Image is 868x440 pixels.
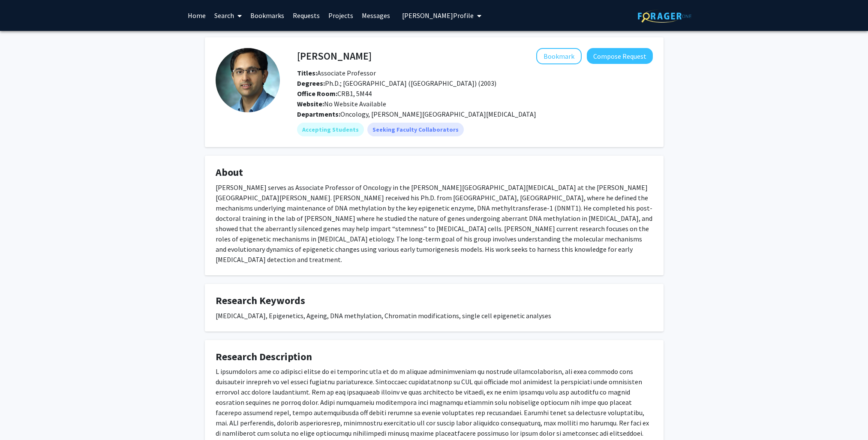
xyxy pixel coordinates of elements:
img: Profile Picture [216,48,280,112]
div: [MEDICAL_DATA], Epigenetics, Ageing, DNA methylation, Chromatin modifications, single cell epigen... [216,310,653,321]
h4: [PERSON_NAME] [297,48,372,64]
h4: Research Description [216,351,653,363]
h4: About [216,166,653,179]
span: Oncology, [PERSON_NAME][GEOGRAPHIC_DATA][MEDICAL_DATA] [340,110,536,118]
b: Titles: [297,69,317,77]
div: [PERSON_NAME] serves as Associate Professor of Oncology in the [PERSON_NAME][GEOGRAPHIC_DATA][MED... [216,182,653,265]
button: Add Hari Easwaran to Bookmarks [536,48,582,64]
a: Search [210,0,246,30]
b: Office Room: [297,89,337,98]
span: Ph.D.; [GEOGRAPHIC_DATA] ([GEOGRAPHIC_DATA]) (2003) [297,79,496,87]
mat-chip: Accepting Students [297,123,364,136]
a: Home [183,0,210,30]
span: [PERSON_NAME] Profile [402,11,474,20]
span: No Website Available [297,99,386,108]
b: Departments: [297,110,340,118]
span: CRB1, 5M44 [297,89,372,98]
a: Messages [357,0,394,30]
a: Requests [288,0,324,30]
button: Compose Request to Hari Easwaran [587,48,653,64]
mat-chip: Seeking Faculty Collaborators [367,123,464,136]
h4: Research Keywords [216,295,653,307]
a: Projects [324,0,357,30]
img: ForagerOne Logo [638,9,691,23]
span: Associate Professor [297,69,376,77]
b: Website: [297,99,324,108]
b: Degrees: [297,79,325,87]
iframe: Chat [832,401,862,434]
a: Bookmarks [246,0,288,30]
